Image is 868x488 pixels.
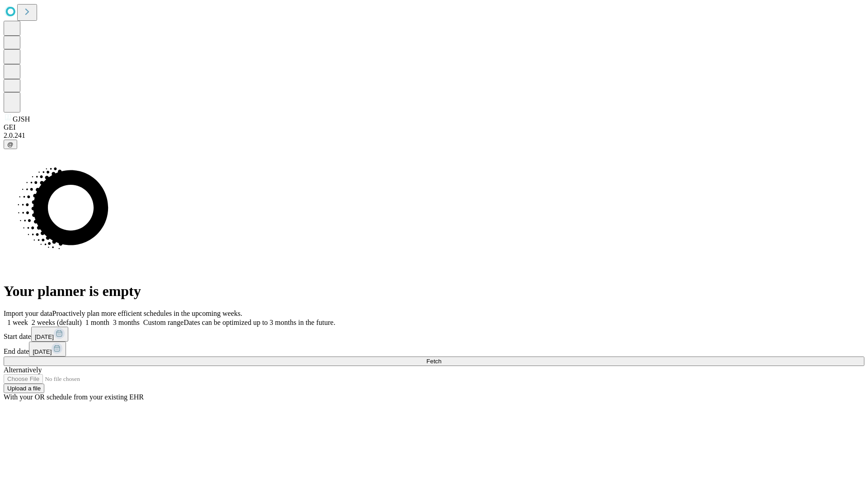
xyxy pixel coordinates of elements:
button: @ [4,140,17,149]
span: Dates can be optimized up to 3 months in the future. [184,319,335,326]
button: Upload a file [4,384,44,393]
button: [DATE] [31,327,68,342]
span: [DATE] [35,333,54,340]
div: End date [4,342,864,357]
span: Custom range [143,319,184,326]
span: 3 months [113,319,140,326]
span: 1 week [7,319,28,326]
h1: Your planner is empty [4,283,864,300]
span: Import your data [4,310,52,317]
span: GJSH [13,115,30,123]
div: GEI [4,123,864,131]
button: Fetch [4,357,864,366]
span: @ [7,141,14,148]
div: 2.0.241 [4,131,864,140]
span: Proactively plan more efficient schedules in the upcoming weeks. [52,310,242,317]
span: Alternatively [4,366,42,374]
span: Fetch [426,358,441,365]
span: [DATE] [33,348,52,355]
span: With your OR schedule from your existing EHR [4,393,144,401]
button: [DATE] [29,342,66,357]
div: Start date [4,327,864,342]
span: 2 weeks (default) [32,319,82,326]
span: 1 month [85,319,109,326]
